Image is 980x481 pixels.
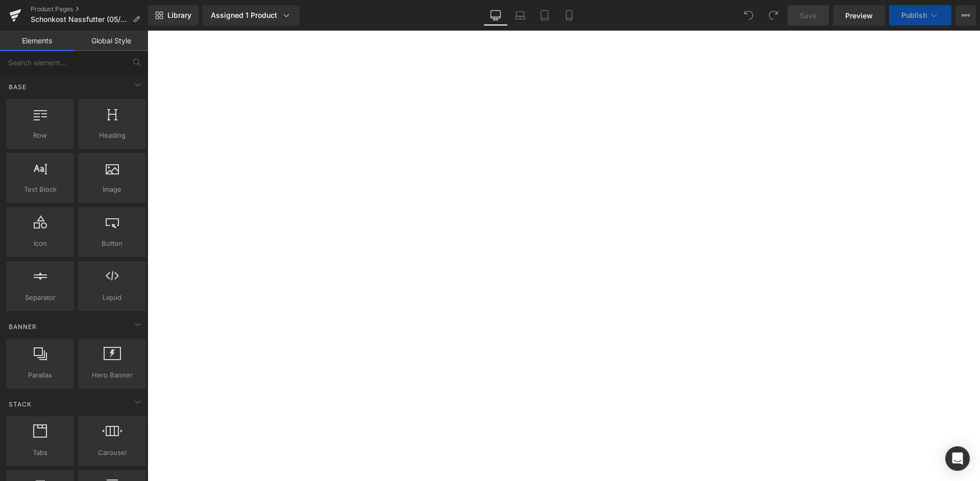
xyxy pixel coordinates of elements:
a: Product Pages [31,5,148,13]
span: Base [8,82,28,92]
span: Button [81,238,143,249]
span: Text Block [9,184,71,195]
button: Undo [739,5,759,26]
span: Icon [9,238,71,249]
a: Mobile [557,5,581,26]
span: Library [167,11,191,20]
span: Parallax [9,370,71,381]
span: Banner [8,322,38,332]
span: Save [800,10,817,21]
a: Preview [833,5,885,26]
span: Separator [9,292,71,303]
a: Tablet [532,5,557,26]
a: Global Style [74,31,148,51]
span: Heading [81,130,143,141]
span: Image [81,184,143,195]
button: Publish [889,5,951,26]
span: Schonkost Nassfutter (05/2025) [31,15,129,23]
div: Assigned 1 Product [211,10,291,20]
div: Open Intercom Messenger [945,446,970,471]
span: Publish [901,11,927,19]
button: Redo [763,5,783,26]
span: Tabs [9,447,71,458]
a: Desktop [483,5,508,26]
span: Hero Banner [81,370,143,381]
span: Liquid [81,292,143,303]
a: Laptop [508,5,532,26]
span: Preview [845,10,873,21]
span: Carousel [81,447,143,458]
span: Stack [8,399,33,409]
a: New Library [148,5,199,26]
button: More [955,5,976,26]
span: Row [9,130,71,141]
